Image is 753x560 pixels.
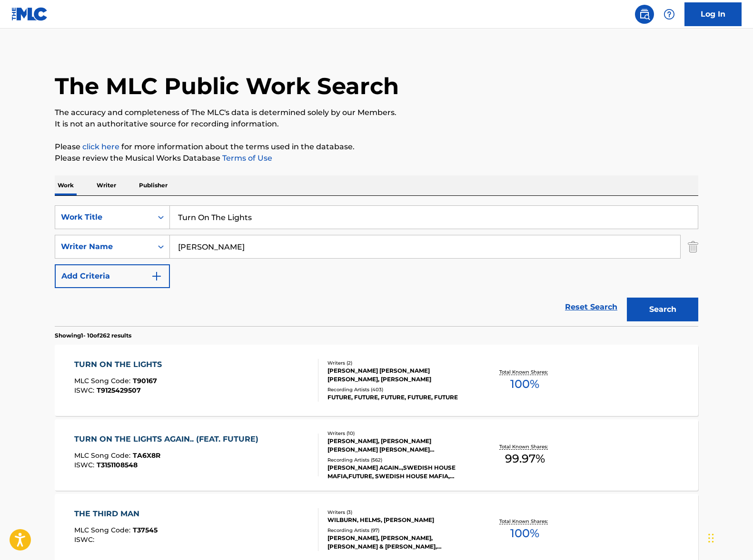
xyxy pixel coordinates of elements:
p: Total Known Shares: [499,518,550,525]
img: help [664,9,675,20]
span: MLC Song Code : [74,526,133,534]
p: Total Known Shares: [499,368,550,376]
div: [PERSON_NAME], [PERSON_NAME] [PERSON_NAME] [PERSON_NAME] [PERSON_NAME], NAYVADIUS [PERSON_NAME] [... [327,437,471,454]
p: Writer [94,175,119,195]
p: The accuracy and completeness of The MLC's data is determined solely by our Members. [55,107,698,118]
span: T37545 [133,526,158,534]
span: 99.97 % [505,450,545,467]
div: [PERSON_NAME] AGAIN..,SWEDISH HOUSE MAFIA,FUTURE, SWEDISH HOUSE MAFIA, [PERSON_NAME] AGAIN.., [PE... [327,463,471,481]
div: Recording Artists ( 403 ) [327,386,471,393]
span: TA6X8R [133,451,160,460]
div: Writer Name [61,241,147,252]
div: [PERSON_NAME] [PERSON_NAME] [PERSON_NAME], [PERSON_NAME] [327,367,471,384]
div: Recording Artists ( 562 ) [327,456,471,463]
span: T90167 [133,377,157,385]
span: ISWC : [74,535,97,544]
div: Drag [708,524,714,552]
div: Recording Artists ( 97 ) [327,527,471,534]
h1: The MLC Public Work Search [55,72,399,100]
a: Public Search [635,5,654,24]
div: Writers ( 10 ) [327,430,471,437]
p: Work [55,175,77,195]
span: 100 % [510,376,539,393]
div: TURN ON THE LIGHTS [74,359,167,370]
button: Add Criteria [55,264,170,288]
p: Publisher [136,175,170,195]
span: MLC Song Code : [74,451,133,460]
img: 9d2ae6d4665cec9f34b9.svg [151,270,162,282]
div: THE THIRD MAN [74,508,158,520]
form: Search Form [55,205,698,326]
a: click here [82,142,119,151]
p: Please for more information about the terms used in the database. [55,141,698,153]
img: Delete Criterion [688,235,698,259]
div: Writers ( 3 ) [327,509,471,516]
a: Log In [684,2,742,26]
p: It is not an authoritative source for recording information. [55,118,698,130]
img: search [639,9,650,20]
span: MLC Song Code : [74,377,133,385]
div: Writers ( 2 ) [327,359,471,367]
div: FUTURE, FUTURE, FUTURE, FUTURE, FUTURE [327,393,471,402]
p: Please review the Musical Works Database [55,153,698,164]
a: TURN ON THE LIGHTSMLC Song Code:T90167ISWC:T9125429507Writers (2)[PERSON_NAME] [PERSON_NAME] [PER... [55,345,698,416]
a: Reset Search [560,297,622,318]
div: Help [660,5,679,24]
div: Work Title [61,212,147,223]
a: TURN ON THE LIGHTS AGAIN.. (FEAT. FUTURE)MLC Song Code:TA6X8RISWC:T3151108548Writers (10)[PERSON_... [55,419,698,491]
p: Showing 1 - 10 of 262 results [55,331,131,340]
img: MLC Logo [11,7,48,21]
span: ISWC : [74,461,97,469]
div: [PERSON_NAME], [PERSON_NAME], [PERSON_NAME] & [PERSON_NAME], [PERSON_NAME], [PERSON_NAME] [327,534,471,551]
span: ISWC : [74,386,97,395]
span: T9125429507 [97,386,141,395]
span: T3151108548 [97,461,138,469]
p: Total Known Shares: [499,443,550,450]
button: Search [627,298,698,321]
div: WILBURN, HELMS, [PERSON_NAME] [327,516,471,524]
div: TURN ON THE LIGHTS AGAIN.. (FEAT. FUTURE) [74,434,263,445]
iframe: Chat Widget [705,514,753,560]
a: Terms of Use [220,154,272,163]
span: 100 % [510,525,539,542]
